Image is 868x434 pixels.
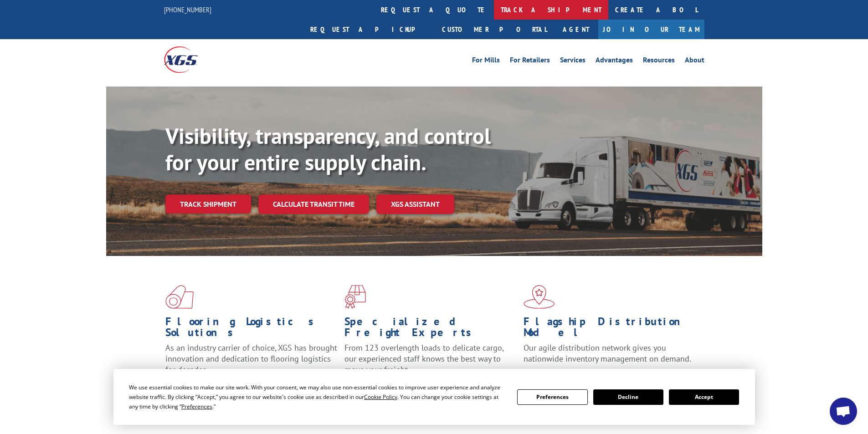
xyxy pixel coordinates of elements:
[598,20,704,39] a: Join Our Team
[165,122,491,176] b: Visibility, transparency, and control for your entire supply chain.
[435,20,554,39] a: Customer Portal
[510,56,550,66] a: For Retailers
[669,389,739,405] button: Accept
[113,369,755,425] div: Cookie Consent Prompt
[685,56,704,66] a: About
[596,56,633,66] a: Advantages
[593,389,663,405] button: Decline
[524,342,691,364] span: Our agile distribution network gives you nationwide inventory management on demand.
[554,20,598,39] a: Agent
[344,342,517,383] p: From 123 overlength loads to delicate cargo, our experienced staff knows the best way to move you...
[643,56,675,66] a: Resources
[303,20,435,39] a: Request a pickup
[258,194,369,214] a: Calculate transit time
[164,5,211,14] a: [PHONE_NUMBER]
[364,393,397,401] span: Cookie Policy
[376,194,454,214] a: XGS ASSISTANT
[165,316,338,342] h1: Flooring Logistics Solutions
[560,56,586,66] a: Services
[524,316,696,342] h1: Flagship Distribution Model
[517,389,587,405] button: Preferences
[344,285,366,309] img: xgs-icon-focused-on-flooring-red
[524,285,555,309] img: xgs-icon-flagship-distribution-model-red
[165,285,194,309] img: xgs-icon-total-supply-chain-intelligence-red
[472,56,500,66] a: For Mills
[830,398,857,425] div: Open chat
[129,383,506,411] div: We use essential cookies to make our site work. With your consent, we may also use non-essential ...
[181,403,212,410] span: Preferences
[344,316,517,342] h1: Specialized Freight Experts
[165,342,337,375] span: As an industry carrier of choice, XGS has brought innovation and dedication to flooring logistics...
[165,194,251,214] a: Track shipment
